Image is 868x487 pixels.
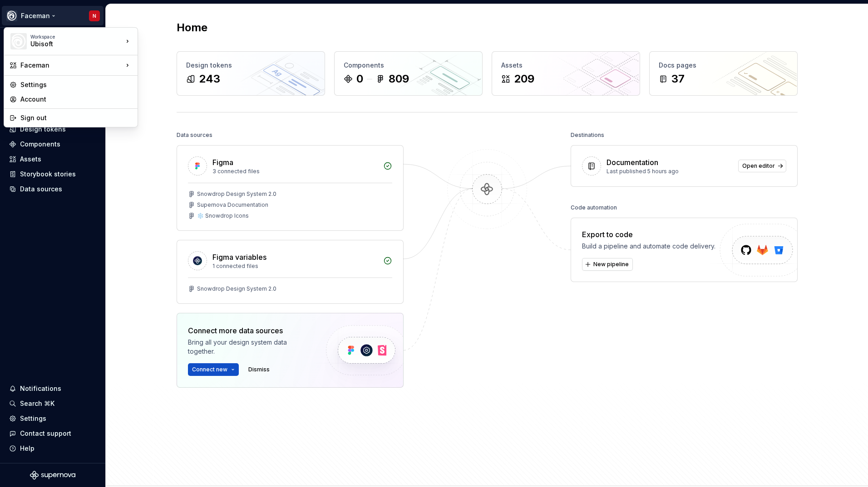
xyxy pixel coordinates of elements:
[30,39,108,49] div: Ubisoft
[10,33,27,49] img: 87d06435-c97f-426c-aa5d-5eb8acd3d8b3.png
[20,61,123,70] div: Faceman
[20,80,132,89] div: Settings
[20,95,132,104] div: Account
[30,34,123,39] div: Workspace
[20,113,132,122] div: Sign out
